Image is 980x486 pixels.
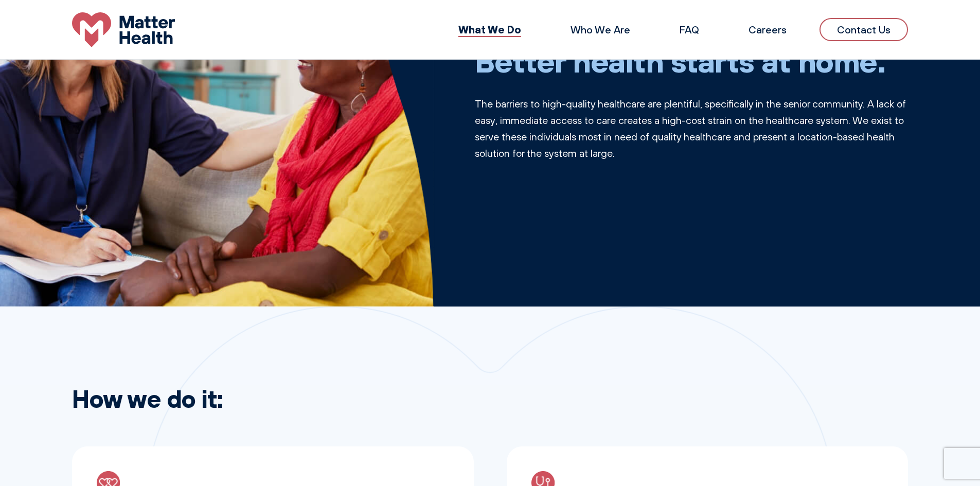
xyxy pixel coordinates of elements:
[819,18,908,41] a: Contact Us
[72,384,908,413] h2: How we do it:
[680,23,699,36] a: FAQ
[749,23,787,36] a: Careers
[475,42,908,79] h1: Better health starts at home.
[571,23,630,36] a: Who We Are
[458,23,521,36] a: What We Do
[475,96,908,161] p: The barriers to high-quality healthcare are plentiful, specifically in the senior community. A la...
